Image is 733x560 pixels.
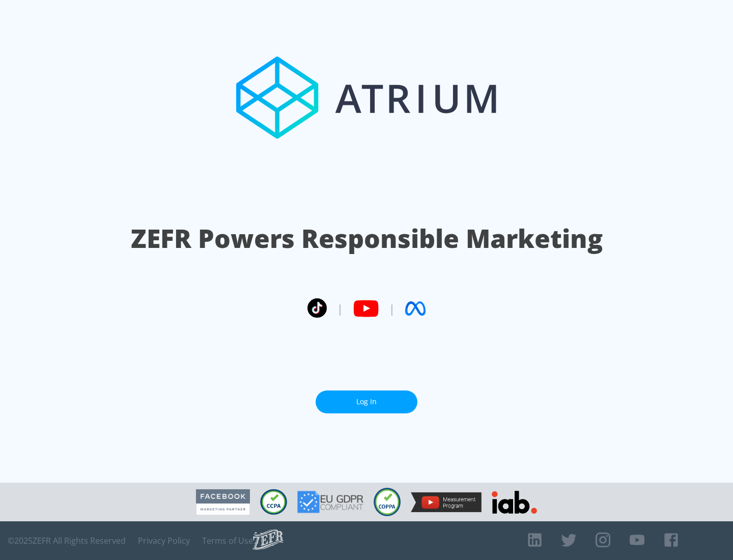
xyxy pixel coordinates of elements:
img: Facebook Marketing Partner [196,489,250,515]
span: | [389,301,395,316]
img: YouTube Measurement Program [411,492,482,512]
a: Terms of Use [202,536,253,546]
img: CCPA Compliant [260,489,287,515]
img: GDPR Compliant [297,491,363,513]
a: Log In [316,390,417,413]
h1: ZEFR Powers Responsible Marketing [131,221,603,256]
span: © 2025 ZEFR All Rights Reserved [8,536,126,546]
span: | [337,301,343,316]
a: Privacy Policy [138,536,190,546]
img: IAB [492,491,537,514]
img: COPPA Compliant [374,488,401,516]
